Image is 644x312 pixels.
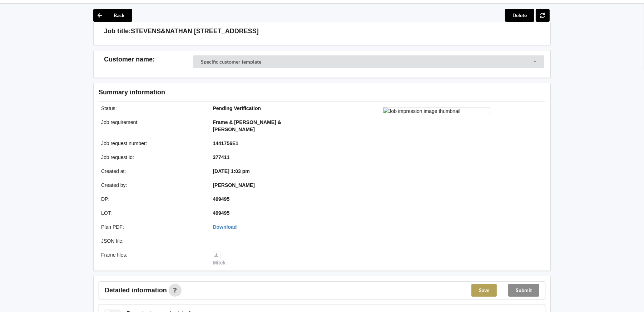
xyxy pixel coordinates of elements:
div: Specific customer template [201,59,261,64]
button: Delete [505,9,534,22]
div: Status : [96,105,208,112]
b: [DATE] 1:03 pm [213,168,250,174]
b: 499495 [213,196,230,202]
div: Job request number : [96,140,208,147]
h3: STEVENS&NATHAN [STREET_ADDRESS] [131,27,259,35]
a: Mitek [213,252,226,266]
b: 1441756E1 [213,140,239,146]
div: Job request id : [96,154,208,161]
b: 499495 [213,210,230,216]
b: Frame & [PERSON_NAME] & [PERSON_NAME] [213,119,281,132]
b: Pending Verification [213,105,261,111]
div: Plan PDF : [96,223,208,231]
img: Job impression image thumbnail [383,107,490,115]
div: JSON file : [96,237,208,244]
b: 377411 [213,154,230,160]
div: LOT : [96,209,208,217]
div: DP : [96,195,208,203]
span: Detailed information [105,287,167,293]
button: Save [471,284,497,297]
b: [PERSON_NAME] [213,182,255,188]
div: Created at : [96,168,208,175]
div: Frame files : [96,251,208,266]
h3: Job title: [104,27,131,35]
h3: Customer name : [104,55,193,64]
div: Created by : [96,182,208,189]
a: Download [213,224,237,230]
div: Job requirement : [96,119,208,133]
h3: Summary information [99,88,431,96]
button: Back [93,9,132,22]
div: Customer Selector [193,55,544,68]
